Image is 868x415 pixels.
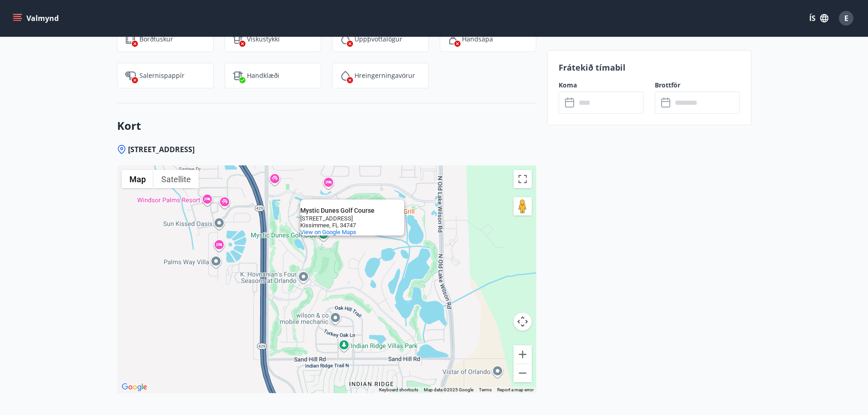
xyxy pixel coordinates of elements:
[514,197,532,215] button: Drag Pegman onto the map to open Street View
[117,118,536,133] h3: Kort
[424,387,473,392] span: Map data ©2025 Google
[462,35,493,44] p: Handsápa
[247,71,279,80] p: Handklæði
[119,381,149,393] img: Google
[122,170,154,188] button: Show street map
[340,70,351,81] img: IEMZxl2UAX2uiPqnGqR2ECYTbkBjM7IGMvKNT7zJ.svg
[128,144,195,154] span: [STREET_ADDRESS]
[514,313,532,331] button: Map camera controls
[655,81,740,90] label: Brottför
[139,35,173,44] p: Borðtuskur
[514,364,532,382] button: Zoom out
[300,200,404,236] div: Mystic Dunes Golf Course
[139,71,185,80] p: Salernispappír
[844,13,848,23] span: E
[11,10,62,26] button: menu
[447,34,458,45] img: 96TlfpxwFVHR6UM9o3HrTVSiAREwRYtsizir1BR0.svg
[354,35,402,44] p: Uppþvottalögur
[119,381,149,393] a: Open this area in Google Maps (opens a new window)
[379,387,418,393] button: Keyboard shortcuts
[232,70,243,81] img: uiBtL0ikWr40dZiggAgPY6zIBwQcLm3lMVfqTObx.svg
[125,34,136,45] img: FQTGzxj9jDlMaBqrp2yyjtzD4OHIbgqFuIf1EfZm.svg
[559,81,644,90] label: Koma
[300,222,382,229] div: Kissimmee, FL 34747
[300,215,382,222] div: [STREET_ADDRESS]
[154,170,199,188] button: Show satellite imagery
[559,61,740,73] p: Frátekið tímabil
[835,7,857,29] button: E
[804,10,833,26] button: ÍS
[354,71,415,80] p: Hreingerningavörur
[340,34,351,45] img: y5Bi4hK1jQC9cBVbXcWRSDyXCR2Ut8Z2VPlYjj17.svg
[247,35,280,44] p: Viskustykki
[300,229,356,236] a: View on Google Maps
[300,207,382,214] div: Mystic Dunes Golf Course
[497,387,534,392] a: Report a map error
[232,34,243,45] img: tIVzTFYizac3SNjIS52qBBKOADnNn3qEFySneclv.svg
[479,387,492,392] a: Terms (opens in new tab)
[514,170,532,188] button: Toggle fullscreen view
[125,70,136,81] img: JsUkc86bAWErts0UzsjU3lk4pw2986cAIPoh8Yw7.svg
[514,345,532,364] button: Zoom in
